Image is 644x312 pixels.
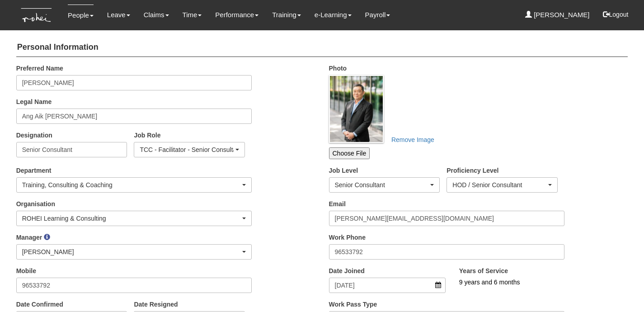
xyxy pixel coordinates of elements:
a: Remove Image [385,132,440,147]
a: Leave [107,5,130,25]
input: Choose File [329,147,370,159]
a: Payroll [365,5,390,25]
div: Training, Consulting & Coaching [22,180,241,189]
button: Training, Consulting & Coaching [16,177,252,193]
div: HOD / Senior Consultant [452,180,546,189]
a: People [68,5,94,26]
img: Z [329,75,384,143]
button: ROHEI Learning & Consulting [16,211,252,226]
input: d/m/yyyy [329,278,446,293]
button: TCC - Facilitator - Senior Consultant [134,142,245,157]
label: Legal Name [16,97,52,106]
label: Mobile [16,266,36,275]
label: Designation [16,131,52,140]
label: Department [16,166,52,175]
a: Performance [215,5,259,25]
label: Job Level [329,166,358,175]
div: [PERSON_NAME] [22,247,241,256]
a: e-Learning [315,5,352,25]
label: Photo [329,64,347,73]
label: Manager [16,233,42,242]
button: Senior Consultant [329,177,440,193]
label: Work Phone [329,233,366,242]
button: HOD / Senior Consultant [447,177,558,193]
div: TCC - Facilitator - Senior Consultant [140,145,234,154]
button: Logout [597,4,635,25]
label: Email [329,199,346,208]
a: Time [183,5,202,25]
label: Date Joined [329,266,365,275]
label: Date Resigned [134,300,178,309]
label: Date Confirmed [16,300,63,309]
label: Job Role [134,131,160,140]
label: Preferred Name [16,64,63,73]
a: [PERSON_NAME] [525,5,590,25]
label: Work Pass Type [329,300,377,309]
a: Claims [144,5,169,25]
button: [PERSON_NAME] [16,244,252,260]
div: ROHEI Learning & Consulting [22,214,241,223]
label: Organisation [16,199,55,208]
div: 9 years and 6 months [459,278,602,287]
label: Years of Service [459,266,508,275]
a: Training [272,5,301,25]
h4: Personal Information [16,38,628,57]
label: Proficiency Level [447,166,498,175]
div: Senior Consultant [335,180,429,189]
